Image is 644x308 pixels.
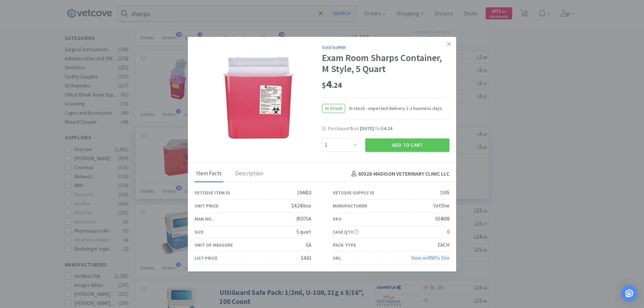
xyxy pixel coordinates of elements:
[306,241,311,249] div: EA
[297,189,311,197] div: 194410
[322,52,449,75] div: Exam Room Sharps Container, M Style, 5 Quart
[322,104,345,113] span: In Stock
[328,125,449,132] div: Purchased on for
[333,241,356,249] div: Pack Type
[440,189,449,197] div: 1505
[332,80,342,90] span: . 24
[360,125,374,131] span: [DATE]
[447,228,449,236] div: 0
[322,77,342,91] span: 4
[345,105,442,112] span: In stock - expected delivery 1-2 business days
[333,254,341,262] div: URL
[438,241,449,249] div: EACH
[301,254,311,262] div: $4.63
[195,241,233,249] div: Unit of Measure
[195,228,204,236] div: Size
[333,215,341,223] div: SKU
[333,228,359,236] div: Case Qty.
[195,189,230,196] div: Vetcove Item ID
[233,166,265,182] div: Description
[435,215,449,223] div: 034008
[195,215,213,223] div: Man No.
[195,202,218,209] div: Unit Price
[621,285,637,301] div: Open Intercom Messenger
[381,125,392,131] span: $4.24
[322,44,449,51] div: Sold by MWI
[297,228,311,236] div: 5 quart
[411,255,449,261] a: View onMWI's Site
[365,138,449,152] button: Add to Cart
[322,80,326,90] span: $
[195,166,223,182] div: Item Facts
[351,125,353,131] span: 5
[333,202,367,209] div: Manufacturer
[221,54,296,141] img: 6ad3e6fad9c441f48189d78aa3a808f8_1505.png
[433,202,449,210] div: VetOne
[195,254,217,262] div: List Price
[297,215,311,223] div: 8507SA
[291,202,311,210] div: $4.24/box
[333,189,374,196] div: Vetcove Supply ID
[349,170,449,178] h4: 60328 - MADISON VETERINARY CLINIC LLC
